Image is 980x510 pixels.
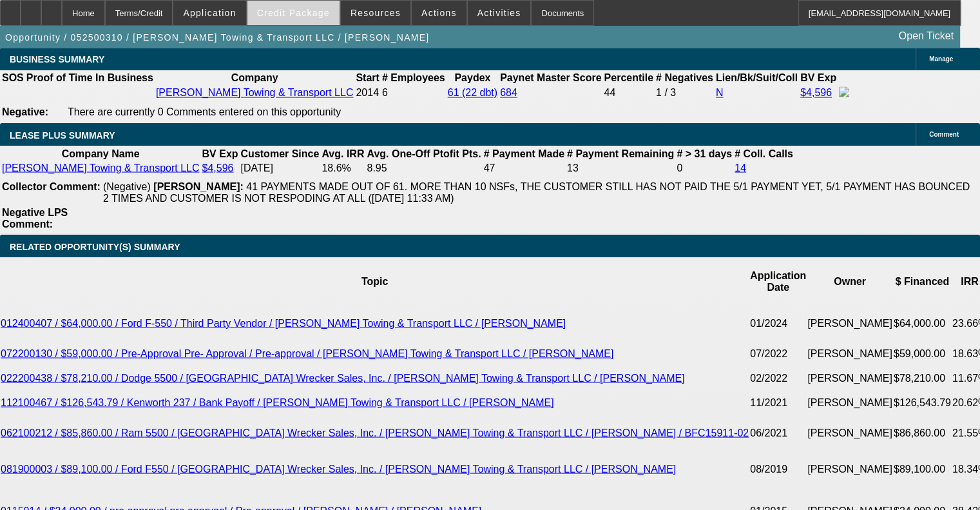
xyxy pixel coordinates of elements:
[10,241,180,251] span: RELATED OPPORTUNITY(S) SUMMARY
[477,8,521,18] span: Activities
[749,415,807,451] td: 06/2021
[800,72,836,83] b: BV Exp
[1,372,685,383] a: 022200438 / $78,210.00 / Dodge 5500 / [GEOGRAPHIC_DATA] Wrecker Sales, Inc. / [PERSON_NAME] Towin...
[893,305,952,341] td: $64,000.00
[807,257,893,305] th: Owner
[500,87,517,98] a: 684
[202,162,234,173] a: $4,596
[807,390,893,415] td: [PERSON_NAME]
[894,25,959,47] a: Open Ticket
[26,72,154,84] th: Proof of Time In Business
[929,55,953,63] span: Manage
[2,162,200,173] a: [PERSON_NAME] Towing & Transport LLC
[10,130,115,140] span: LEASE PLUS SUMMARY
[656,72,713,83] b: # Negatives
[448,87,497,98] a: 61 (22 dbt)
[893,341,952,366] td: $59,000.00
[103,181,970,203] span: 41 PAYMENTS MADE OUT OF 61. MORE THAN 10 NSFs, THE CUSTOMER STILL HAS NOT PAID THE 5/1 PAYMENT YE...
[567,148,674,159] b: # Payment Remaining
[62,148,140,159] b: Company Name
[929,131,959,138] span: Comment
[893,415,952,451] td: $86,860.00
[103,181,151,191] span: (Negative)
[807,415,893,451] td: [PERSON_NAME]
[604,72,653,83] b: Percentile
[421,8,457,18] span: Actions
[153,181,244,191] b: [PERSON_NAME]:
[202,148,238,159] b: BV Exp
[468,1,531,25] button: Activities
[68,106,341,117] span: There are currently 0 Comments entered on this opportunity
[247,1,340,25] button: Credit Package
[412,1,466,25] button: Actions
[382,72,445,83] b: # Employees
[807,451,893,487] td: [PERSON_NAME]
[484,148,564,159] b: # Payment Made
[735,162,746,173] a: 14
[1,397,554,407] a: 112100467 / $126,543.79 / Kenworth 237 / Bank Payoff / [PERSON_NAME] Towing & Transport LLC / [PE...
[749,305,807,341] td: 01/2024
[749,451,807,487] td: 08/2019
[322,148,364,159] b: Avg. IRR
[231,72,278,83] b: Company
[454,72,490,83] b: Paydex
[173,1,245,25] button: Application
[677,148,732,159] b: # > 31 days
[500,72,601,83] b: Paynet Master Score
[839,86,849,97] img: facebook-icon.png
[351,8,401,18] span: Resources
[749,390,807,415] td: 11/2021
[2,206,68,229] b: Negative LPS Comment:
[1,317,566,328] a: 012400407 / $64,000.00 / Ford F-550 / Third Party Vendor / [PERSON_NAME] Towing & Transport LLC /...
[604,87,653,99] div: 44
[893,390,952,415] td: $126,543.79
[366,161,481,174] td: 8.95
[355,86,380,100] td: 2014
[893,451,952,487] td: $89,100.00
[156,87,354,98] a: [PERSON_NAME] Towing & Transport LLC
[1,348,613,358] a: 072200130 / $59,000.00 / Pre-Approval Pre- Approval / Pre-approval / [PERSON_NAME] Towing & Trans...
[749,366,807,390] td: 02/2022
[240,161,320,174] td: [DATE]
[483,161,565,174] td: 47
[656,87,713,99] div: 1 / 3
[807,366,893,390] td: [PERSON_NAME]
[749,257,807,305] th: Application Date
[10,54,104,64] span: BUSINESS SUMMARY
[807,305,893,341] td: [PERSON_NAME]
[1,72,24,84] th: SOS
[1,463,676,474] a: 081900003 / $89,100.00 / Ford F550 / [GEOGRAPHIC_DATA] Wrecker Sales, Inc. / [PERSON_NAME] Towing...
[2,181,101,191] b: Collector Comment:
[893,366,952,390] td: $78,210.00
[716,87,724,98] a: N
[1,427,749,438] a: 062100212 / $85,860.00 / Ram 5500 / [GEOGRAPHIC_DATA] Wrecker Sales, Inc. / [PERSON_NAME] Towing ...
[893,257,952,305] th: $ Financed
[356,72,379,83] b: Start
[257,8,330,18] span: Credit Package
[321,161,365,174] td: 18.6%
[566,161,675,174] td: 13
[5,32,429,43] span: Opportunity / 052500310 / [PERSON_NAME] Towing & Transport LLC / [PERSON_NAME]
[367,148,481,159] b: Avg. One-Off Ptofit Pts.
[800,87,832,98] a: $4,596
[382,87,388,98] span: 6
[2,106,48,117] b: Negative:
[716,72,798,83] b: Lien/Bk/Suit/Coll
[735,148,793,159] b: # Coll. Calls
[183,8,236,18] span: Application
[749,341,807,366] td: 07/2022
[241,148,320,159] b: Customer Since
[341,1,410,25] button: Resources
[676,161,733,174] td: 0
[807,341,893,366] td: [PERSON_NAME]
